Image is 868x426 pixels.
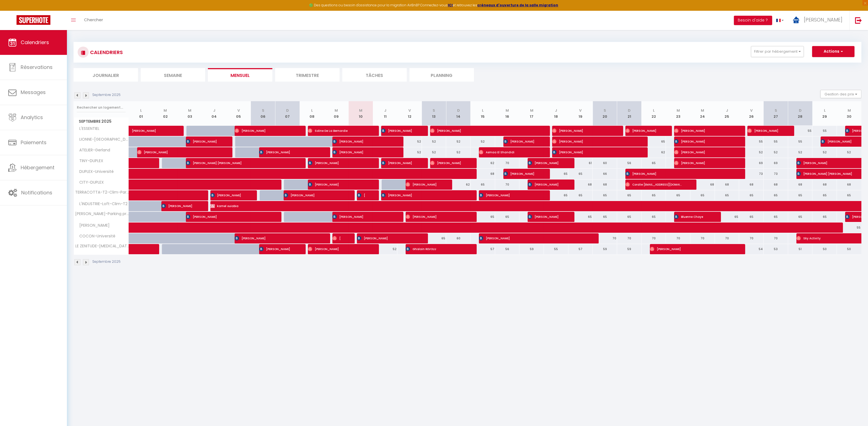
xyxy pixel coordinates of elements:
[812,179,837,190] div: 68
[739,233,764,243] div: 70
[519,244,544,254] div: 59
[129,126,153,136] a: [PERSON_NAME]
[715,101,739,126] th: 25
[628,108,631,113] abbr: D
[286,108,289,113] abbr: D
[751,46,804,57] button: Filtrer par hébergement
[335,108,338,113] abbr: M
[568,101,593,126] th: 19
[275,101,300,126] th: 07
[568,179,593,190] div: 68
[544,101,568,126] th: 18
[324,101,349,126] th: 09
[552,136,634,147] span: [PERSON_NAME]
[448,3,453,7] strong: ICI
[788,244,813,254] div: 51
[471,169,495,179] div: 68
[406,179,438,190] span: [PERSON_NAME]
[568,244,593,254] div: 57
[848,108,851,113] abbr: M
[593,158,617,168] div: 60
[471,244,495,254] div: 57
[406,244,463,254] span: Ghislain REVOLU
[568,190,593,200] div: 65
[506,108,509,113] abbr: M
[837,244,861,254] div: 50
[308,125,365,136] span: Soline De La Bernardie
[674,125,731,136] span: [PERSON_NAME]
[332,233,341,243] span: [PERSON_NAME]
[764,190,788,200] div: 65
[837,147,861,157] div: 52
[381,190,463,200] span: [PERSON_NAME]
[788,136,813,147] div: 55
[503,136,536,147] span: [PERSON_NAME]
[775,108,777,113] abbr: S
[593,233,617,243] div: 70
[528,211,560,222] span: [PERSON_NAME]
[764,136,788,147] div: 55
[552,125,609,136] span: [PERSON_NAME]
[739,136,764,147] div: 55
[617,158,642,168] div: 56
[446,147,471,157] div: 52
[235,125,292,136] span: [PERSON_NAME]
[235,233,316,243] span: [PERSON_NAME]
[471,136,495,147] div: 52
[824,108,826,113] abbr: L
[357,233,414,243] span: [PERSON_NAME]
[503,168,536,179] span: [PERSON_NAME]
[482,108,484,113] abbr: L
[812,190,837,200] div: 65
[342,68,407,82] li: Tâches
[593,244,617,254] div: 59
[77,103,126,112] input: Rechercher un logement...
[739,169,764,179] div: 73
[764,233,788,243] div: 70
[820,90,861,98] button: Gestion des prix
[75,244,130,248] span: LE ZENITUDE-[MEDICAL_DATA]-TERRASSE-PARKING
[593,179,617,190] div: 68
[332,211,390,222] span: [PERSON_NAME]
[739,101,764,126] th: 26
[373,244,397,254] div: 52
[495,158,520,168] div: 70
[495,212,520,222] div: 65
[812,101,837,126] th: 29
[764,147,788,157] div: 52
[734,16,772,25] button: Besoin d'aide ?
[213,108,215,113] abbr: J
[75,169,115,175] span: DUPLEX-Université
[471,158,495,168] div: 62
[21,189,52,196] span: Notifications
[625,125,658,136] span: [PERSON_NAME]
[579,108,582,113] abbr: V
[80,11,107,30] a: Chercher
[74,68,138,82] li: Journalier
[430,158,463,168] span: [PERSON_NAME]
[788,11,849,30] a: ... [PERSON_NAME]
[21,139,47,146] span: Paiements
[479,190,536,200] span: [PERSON_NAME]
[226,101,251,126] th: 05
[430,125,536,136] span: [PERSON_NAME]
[544,244,568,254] div: 55
[530,108,533,113] abbr: M
[764,212,788,222] div: 65
[715,179,739,190] div: 68
[555,108,557,113] abbr: J
[642,158,666,168] div: 65
[153,101,178,126] th: 02
[4,2,21,19] button: Ouvrir le widget de chat LiveChat
[21,114,43,121] span: Analytics
[544,169,568,179] div: 65
[479,147,536,157] span: Asmaa El Shandidi
[259,147,316,157] span: [PERSON_NAME]
[739,147,764,157] div: 52
[74,117,129,125] span: Septembre 2025
[750,108,753,113] abbr: V
[674,158,731,168] span: [PERSON_NAME]
[381,158,414,168] span: [PERSON_NAME]
[593,169,617,179] div: 66
[141,68,205,82] li: Semaine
